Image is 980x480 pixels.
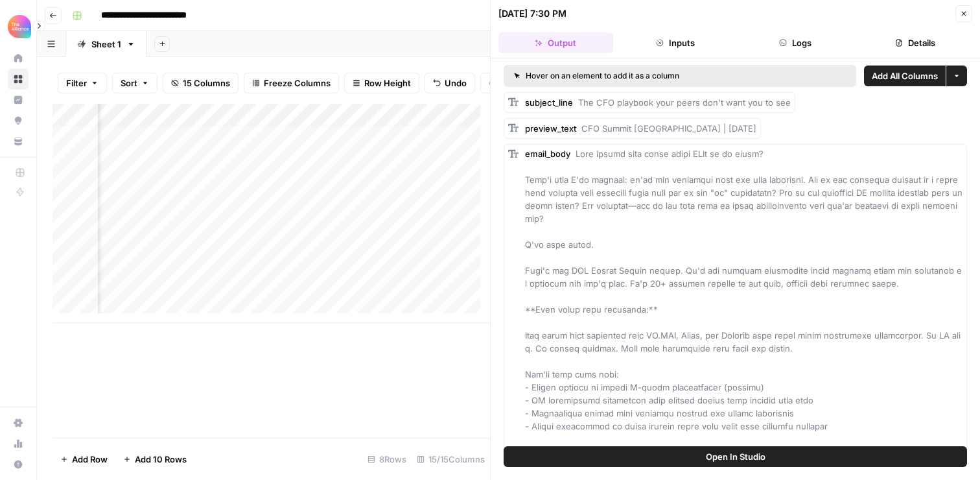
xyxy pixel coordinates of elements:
[8,15,31,38] img: Alliance Logo
[8,433,29,454] a: Usage
[578,97,791,108] span: The CFO playbook your peers don't want you to see
[525,123,576,134] span: preview_text
[864,66,946,86] button: Add All Columns
[8,69,29,90] a: Browse
[445,77,467,90] span: Undo
[362,449,412,470] div: 8 Rows
[618,32,733,53] button: Inputs
[264,77,331,90] span: Freeze Columns
[183,77,230,90] span: 15 Columns
[115,449,194,470] button: Add 10 Rows
[8,48,29,69] a: Home
[72,453,108,466] span: Add Row
[412,449,490,470] div: 15/15 Columns
[581,123,756,134] span: CFO Summit [GEOGRAPHIC_DATA] | [DATE]
[52,449,115,470] button: Add Row
[514,70,763,82] div: Hover on an element to add it as a column
[525,97,573,108] span: subject_line
[8,131,29,152] a: Your Data
[91,38,121,51] div: Sheet 1
[425,73,475,93] button: Undo
[112,73,157,93] button: Sort
[498,7,566,20] div: [DATE] 7:30 PM
[163,73,239,93] button: 15 Columns
[8,413,29,433] a: Settings
[66,31,146,57] a: Sheet 1
[364,77,411,90] span: Row Height
[498,32,613,53] button: Output
[121,77,137,90] span: Sort
[244,73,339,93] button: Freeze Columns
[525,149,570,159] span: email_body
[8,90,29,110] a: Insights
[344,73,419,93] button: Row Height
[706,450,765,463] span: Open In Studio
[135,453,187,466] span: Add 10 Rows
[8,454,29,475] button: Help + Support
[504,446,967,467] button: Open In Studio
[857,32,972,53] button: Details
[58,73,107,93] button: Filter
[872,69,938,82] span: Add All Columns
[738,32,853,53] button: Logs
[8,110,29,131] a: Opportunities
[66,77,87,90] span: Filter
[8,10,29,43] button: Workspace: Alliance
